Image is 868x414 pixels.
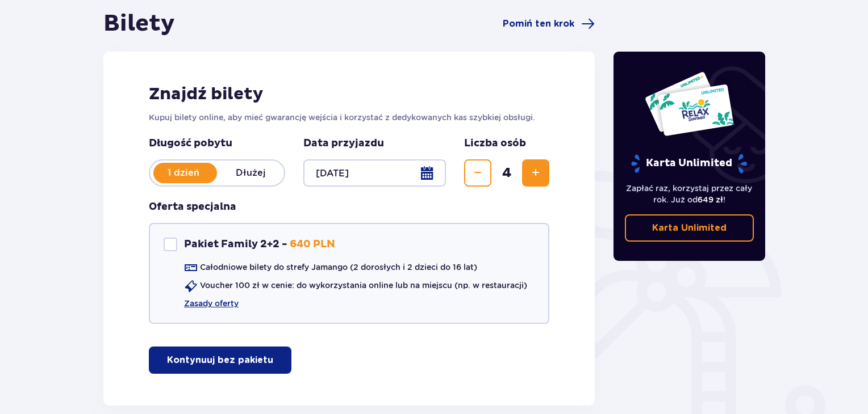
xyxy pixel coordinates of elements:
[290,238,335,251] p: 640 PLN
[149,200,236,214] h3: Oferta specjalna
[698,195,723,204] span: 649 zł
[522,159,549,187] button: Zwiększ
[464,137,526,150] p: Liczba osób
[149,137,285,150] p: Długość pobytu
[630,154,748,174] p: Karta Unlimited
[149,112,549,123] p: Kupuj bilety online, aby mieć gwarancję wejścia i korzystać z dedykowanych kas szybkiej obsługi.
[167,354,273,366] p: Kontynuuj bez pakietu
[464,159,491,187] button: Zmniejsz
[184,298,239,309] a: Zasady oferty
[494,164,520,181] span: 4
[200,280,527,291] p: Voucher 100 zł w cenie: do wykorzystania online lub na miejscu (np. w restauracji)
[103,10,175,38] h1: Bilety
[200,261,477,273] p: Całodniowe bilety do strefy Jamango (2 dorosłych i 2 dzieci do 16 lat)
[503,17,595,31] a: Pomiń ten krok
[149,347,291,374] button: Kontynuuj bez pakietu
[644,71,735,137] img: Dwie karty całoroczne do Suntago z napisem 'UNLIMITED RELAX', na białym tle z tropikalnymi liśćmi...
[217,167,284,179] p: Dłużej
[150,167,217,179] p: 1 dzień
[184,238,287,251] p: Pakiet Family 2+2 -
[625,183,754,205] p: Zapłać raz, korzystaj przez cały rok. Już od !
[303,137,384,150] p: Data przyjazdu
[652,222,727,234] p: Karta Unlimited
[625,214,754,242] a: Karta Unlimited
[149,83,549,105] h2: Znajdź bilety
[503,18,574,30] span: Pomiń ten krok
